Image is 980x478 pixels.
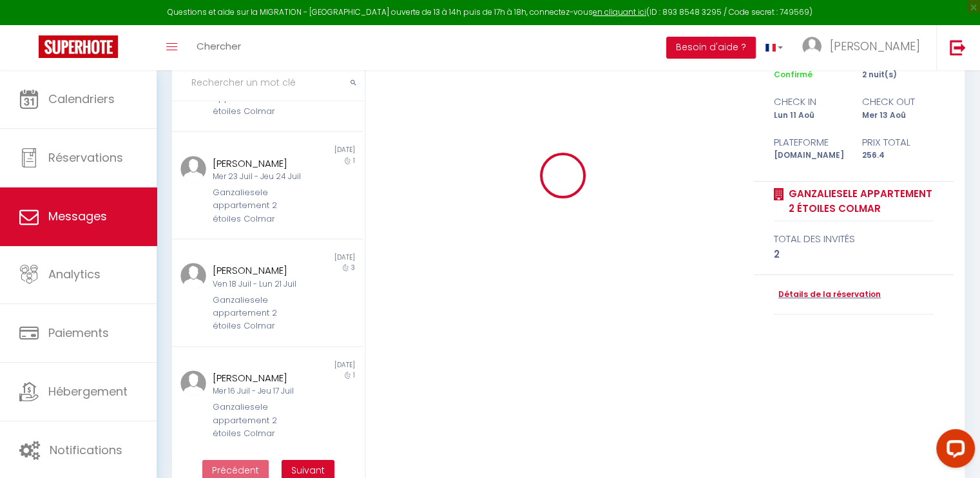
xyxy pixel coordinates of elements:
[180,263,206,289] img: ...
[854,94,942,110] div: check out
[213,278,307,291] div: Ven 18 Juil - Lun 21 Juil
[213,401,307,440] div: Ganzaliesele appartement 2 étoiles Colmar
[180,156,206,182] img: ...
[593,6,646,17] a: en cliquant ici
[48,266,101,282] span: Analytics
[172,65,365,101] input: Rechercher un mot clé
[50,442,122,458] span: Notifications
[197,39,241,53] span: Chercher
[48,325,109,341] span: Paiements
[351,263,355,272] span: 3
[765,110,854,122] div: Lun 11 Aoû
[187,25,251,70] a: Chercher
[213,385,307,397] div: Mer 16 Juil - Jeu 17 Juil
[212,464,259,477] span: Précédent
[48,383,128,399] span: Hébergement
[666,37,756,59] button: Besoin d'aide ?
[774,231,934,247] div: total des invités
[353,156,355,166] span: 1
[267,253,363,263] div: [DATE]
[765,94,854,110] div: check in
[48,208,107,224] span: Messages
[774,69,812,80] span: Confirmé
[830,38,920,54] span: [PERSON_NAME]
[854,135,942,150] div: Prix total
[926,424,980,478] iframe: LiveChat chat widget
[784,186,934,216] a: Ganzaliesele appartement 2 étoiles Colmar
[353,370,355,380] span: 1
[765,135,854,150] div: Plateforme
[854,110,942,122] div: Mer 13 Aoû
[213,294,307,333] div: Ganzaliesele appartement 2 étoiles Colmar
[774,247,934,262] div: 2
[213,186,307,225] div: Ganzaliesele appartement 2 étoiles Colmar
[793,25,936,70] a: ... [PERSON_NAME]
[213,263,307,278] div: [PERSON_NAME]
[854,149,942,162] div: 256.4
[213,370,307,386] div: [PERSON_NAME]
[39,35,118,58] img: Super Booking
[291,464,325,477] span: Suivant
[213,156,307,171] div: [PERSON_NAME]
[765,149,854,162] div: [DOMAIN_NAME]
[267,360,363,370] div: [DATE]
[48,149,123,166] span: Réservations
[802,37,821,56] img: ...
[48,91,115,107] span: Calendriers
[950,39,966,55] img: logout
[854,69,942,81] div: 2 nuit(s)
[180,370,206,396] img: ...
[774,289,881,301] a: Détails de la réservation
[267,145,363,155] div: [DATE]
[213,171,307,183] div: Mer 23 Juil - Jeu 24 Juil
